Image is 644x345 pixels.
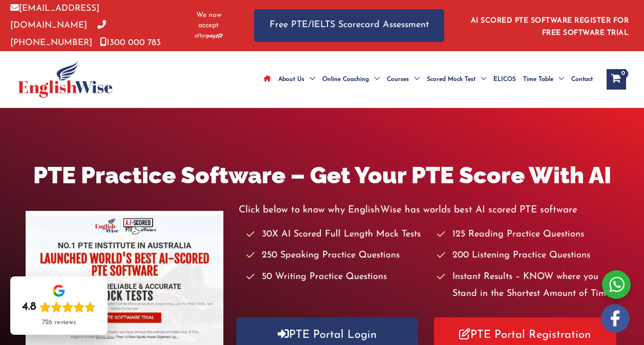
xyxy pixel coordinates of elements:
[520,61,568,97] a: Time TableMenu Toggle
[239,202,618,219] p: Click below to know why EnglishWise has worlds best AI scored PTE software
[22,300,36,314] div: 4.8
[553,61,564,97] span: Menu Toggle
[22,300,96,314] div: Rating: 4.8 out of 5
[493,61,516,97] span: ELICOS
[423,61,490,97] a: Scored Mock TestMenu Toggle
[427,61,475,97] span: Scored Mock Test
[246,226,427,243] li: 30X AI Scored Full Length Mock Tests
[437,226,618,243] li: 125 Reading Practice Questions
[304,61,315,97] span: Menu Toggle
[383,61,423,97] a: CoursesMenu Toggle
[490,61,520,97] a: ELICOS
[571,61,593,97] span: Contact
[275,61,319,97] a: About UsMenu Toggle
[260,61,596,97] nav: Site Navigation: Main Menu
[601,304,630,333] img: white-facebook.png
[409,61,420,97] span: Menu Toggle
[471,17,629,37] a: AI SCORED PTE SOFTWARE REGISTER FOR FREE SOFTWARE TRIAL
[437,247,618,264] li: 200 Listening Practice Questions
[475,61,486,97] span: Menu Toggle
[10,21,106,47] a: [PHONE_NUMBER]
[523,61,553,97] span: Time Table
[100,38,161,47] a: 1300 000 783
[10,4,99,30] a: [EMAIL_ADDRESS][DOMAIN_NAME]
[607,69,626,90] a: View Shopping Cart, empty
[465,9,634,42] aside: Header Widget 1
[26,159,618,191] h1: PTE Practice Software – Get Your PTE Score With AI
[195,33,223,39] img: Afterpay-Logo
[319,61,383,97] a: Online CoachingMenu Toggle
[42,318,76,327] div: 726 reviews
[369,61,380,97] span: Menu Toggle
[246,269,427,286] li: 50 Writing Practice Questions
[387,61,409,97] span: Courses
[246,247,427,264] li: 250 Speaking Practice Questions
[189,10,228,31] span: We now accept
[278,61,304,97] span: About Us
[254,9,444,41] a: Free PTE/IELTS Scorecard Assessment
[18,61,113,98] img: cropped-ew-logo
[322,61,369,97] span: Online Coaching
[437,269,618,303] li: Instant Results – KNOW where you Stand in the Shortest Amount of Time
[568,61,596,97] a: Contact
